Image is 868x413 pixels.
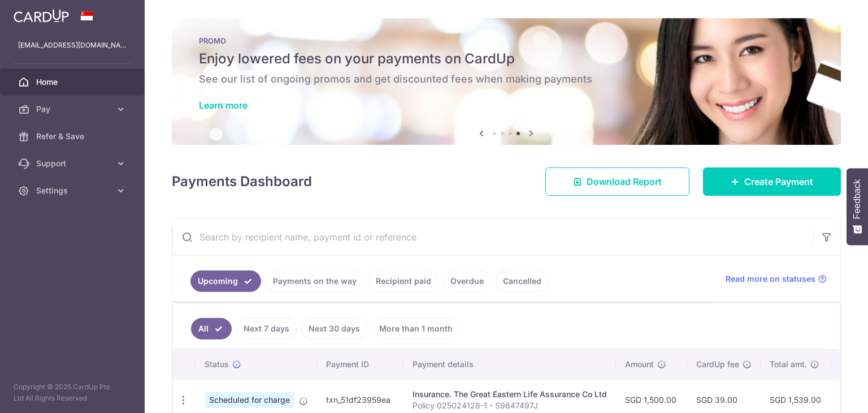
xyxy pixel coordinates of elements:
span: Home [36,76,111,88]
a: All [191,318,232,339]
a: Download Report [545,167,689,196]
span: Status [205,359,229,370]
span: Read more on statuses [726,273,815,285]
p: Policy 025024128-1 - S9647497J [413,400,607,411]
a: Overdue [443,270,491,292]
th: Payment details [403,350,616,379]
span: Pay [36,104,111,115]
div: Insurance. The Great Eastern Life Assurance Co Ltd [413,389,607,400]
span: Total amt. [770,359,807,370]
span: Feedback [852,179,862,219]
th: Payment ID [317,350,403,379]
span: Amount [625,359,654,370]
span: Create Payment [744,175,813,188]
span: Download Report [587,175,662,188]
a: Payments on the way [266,270,364,292]
p: [EMAIL_ADDRESS][DOMAIN_NAME] [18,40,127,51]
span: Refer & Save [36,131,111,142]
p: PROMO [199,36,814,45]
a: Next 7 days [236,318,297,339]
a: Recipient paid [368,270,439,292]
span: Scheduled for charge [205,392,294,408]
a: Upcoming [190,270,261,292]
img: CardUp [14,9,69,23]
span: Settings [36,185,111,196]
a: Learn more [199,100,248,111]
button: Feedback - Show survey [847,168,868,245]
span: Support [36,158,111,169]
img: Latest Promos banner [172,18,841,145]
span: CardUp fee [696,359,739,370]
input: Search by recipient name, payment id or reference [172,219,813,255]
iframe: Opens a widget where you can find more information [796,379,857,407]
a: Read more on statuses [726,273,827,285]
a: Cancelled [496,270,549,292]
h6: See our list of ongoing promos and get discounted fees when making payments [199,72,814,86]
a: Next 30 days [301,318,367,339]
a: More than 1 month [372,318,460,339]
h4: Payments Dashboard [172,171,312,192]
h5: Enjoy lowered fees on your payments on CardUp [199,50,814,68]
a: Create Payment [703,167,841,196]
